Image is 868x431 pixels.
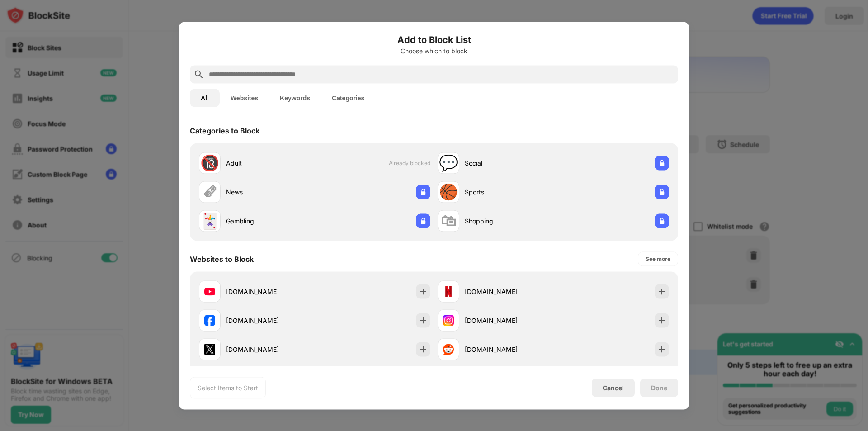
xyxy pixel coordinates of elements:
[603,384,624,392] div: Cancel
[389,160,430,166] span: Already blocked
[190,33,678,46] h6: Add to Block List
[204,315,215,326] img: favicons
[439,154,458,172] div: 💬
[204,286,215,297] img: favicons
[193,69,204,80] img: search.svg
[190,47,678,54] div: Choose which to block
[226,287,315,296] div: [DOMAIN_NAME]
[465,316,553,325] div: [DOMAIN_NAME]
[443,315,454,326] img: favicons
[441,212,456,230] div: 🛍
[439,183,458,201] div: 🏀
[190,89,220,107] button: All
[220,89,269,107] button: Websites
[226,216,315,226] div: Gambling
[200,212,219,230] div: 🃏
[646,254,670,263] div: See more
[226,187,315,197] div: News
[651,384,667,391] div: Done
[226,316,315,325] div: [DOMAIN_NAME]
[465,345,553,354] div: [DOMAIN_NAME]
[465,187,553,197] div: Sports
[269,89,321,107] button: Keywords
[226,345,315,354] div: [DOMAIN_NAME]
[190,254,254,263] div: Websites to Block
[226,158,315,168] div: Adult
[190,126,259,135] div: Categories to Block
[443,344,454,355] img: favicons
[443,286,454,297] img: favicons
[465,287,553,296] div: [DOMAIN_NAME]
[200,154,219,172] div: 🔞
[465,158,553,168] div: Social
[202,183,217,201] div: 🗞
[198,383,258,392] div: Select Items to Start
[465,216,553,226] div: Shopping
[321,89,375,107] button: Categories
[204,344,215,355] img: favicons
